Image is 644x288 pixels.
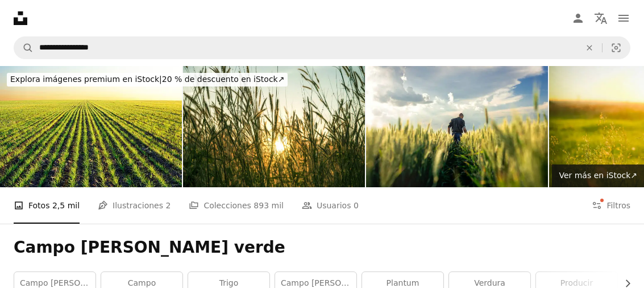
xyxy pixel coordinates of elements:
a: Colecciones 893 mil [189,187,284,224]
img: Vista trasera de un joven agricultor caminando en un campo de trigo verde examinando el cultivo. [366,66,548,187]
button: Borrar [577,37,602,59]
button: Búsqueda visual [603,37,630,59]
span: 2 [165,199,171,212]
h1: Campo [PERSON_NAME] verde [14,237,630,258]
span: Explora imágenes premium en iStock | [10,75,162,84]
span: 0 [354,199,359,212]
a: Iniciar sesión / Registrarse [567,7,589,30]
button: Menú [612,7,635,30]
a: Ver más en iStock↗ [552,164,644,187]
div: 20 % de descuento en iStock ↗ [7,73,288,87]
span: Ver más en iStock ↗ [559,171,637,180]
button: Filtros [592,187,630,224]
button: Idioma [589,7,612,30]
img: Primer plano del trigo que crece en el campo contra el cielo durante la puesta del sol [183,66,365,187]
button: Buscar en Unsplash [14,37,34,59]
span: 893 mil [254,199,284,212]
a: Inicio — Unsplash [14,11,27,25]
a: Ilustraciones 2 [98,187,171,224]
a: Usuarios 0 [302,187,359,224]
form: Encuentra imágenes en todo el sitio [14,36,630,59]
